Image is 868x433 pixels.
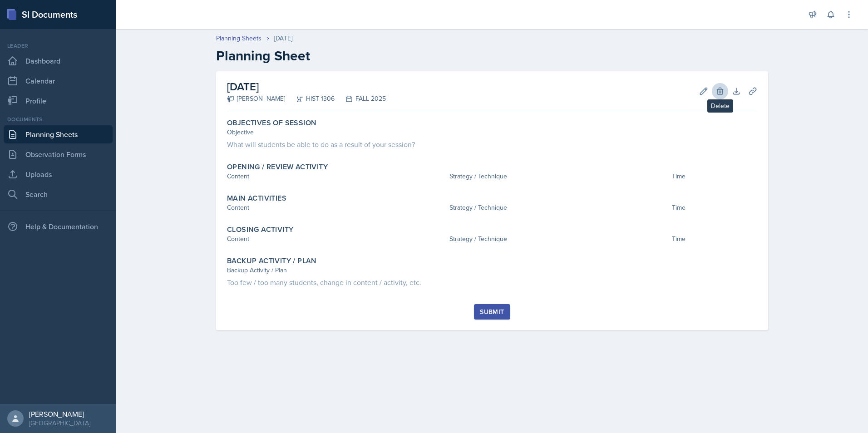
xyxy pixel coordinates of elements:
div: Strategy / Technique [449,234,668,244]
div: Backup Activity / Plan [227,266,757,275]
label: Objectives of Session [227,118,316,128]
a: Search [4,185,113,203]
button: Submit [474,304,510,320]
a: Planning Sheets [216,34,261,43]
div: Too few / too many students, change in content / activity, etc. [227,277,757,288]
a: Calendar [4,72,113,90]
div: Strategy / Technique [449,172,668,181]
a: Planning Sheets [4,125,113,143]
div: Time [672,172,757,181]
div: Time [672,203,757,212]
a: Dashboard [4,52,113,70]
div: Strategy / Technique [449,203,668,212]
h2: Planning Sheet [216,48,768,64]
div: [PERSON_NAME] [227,94,285,103]
div: [DATE] [274,34,292,43]
a: Observation Forms [4,145,113,163]
div: What will students be able to do as a result of your session? [227,139,757,150]
div: Content [227,234,446,244]
div: Leader [4,42,113,50]
div: [PERSON_NAME] [29,409,90,418]
div: Content [227,203,446,212]
label: Opening / Review Activity [227,162,328,172]
div: [GEOGRAPHIC_DATA] [29,418,90,428]
div: Time [672,234,757,244]
div: Objective [227,128,757,137]
div: HIST 1306 [285,94,335,103]
a: Uploads [4,165,113,183]
div: FALL 2025 [335,94,386,103]
label: Closing Activity [227,225,293,234]
div: Help & Documentation [4,217,113,236]
h2: [DATE] [227,79,386,95]
a: Profile [4,92,113,110]
div: Documents [4,115,113,123]
label: Backup Activity / Plan [227,256,317,266]
button: Delete [712,83,728,99]
div: Submit [480,308,504,315]
div: Content [227,172,446,181]
label: Main Activities [227,194,286,203]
